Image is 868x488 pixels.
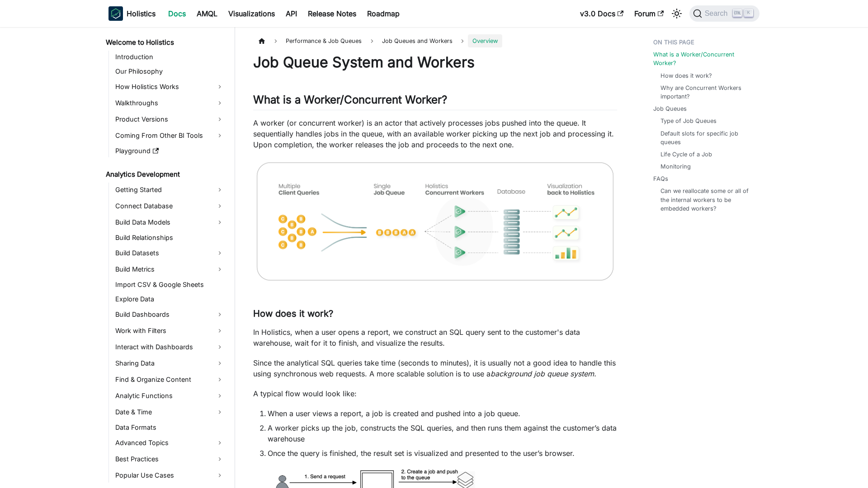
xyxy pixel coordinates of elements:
[253,53,617,71] h1: Job Queue System and Workers
[253,357,617,379] p: Since the analytical SQL queries take time (seconds to minutes), it is usually not a good idea to...
[113,278,227,291] a: Import CSV & Google Sheets
[660,71,712,80] a: How does it work?
[629,6,669,21] a: Forum
[653,50,754,67] a: What is a Worker/Concurrent Worker?
[377,34,457,47] span: Job Queues and Workers
[113,421,227,434] a: Data Formats
[670,6,684,21] button: Switch between dark and light mode (currently light mode)
[113,356,227,371] a: Sharing Data
[253,34,617,47] nav: Breadcrumbs
[653,174,668,183] a: FAQs
[113,262,227,277] a: Build Metrics
[653,104,687,113] a: Job Queues
[113,112,227,127] a: Product Versions
[113,65,227,78] a: Our Philosophy
[575,6,629,21] a: v3.0 Docs
[113,340,227,354] a: Interact with Dashboards
[113,80,227,94] a: How Holistics Works
[113,51,227,63] a: Introduction
[113,145,227,157] a: Playground
[744,9,753,17] kbd: K
[113,468,227,483] a: Popular Use Cases
[113,231,227,244] a: Build Relationships
[113,389,227,403] a: Analytic Functions
[468,34,502,47] span: Overview
[660,162,691,171] a: Monitoring
[103,36,227,49] a: Welcome to Holistics
[113,293,227,305] a: Explore Data
[268,422,617,444] li: A worker picks up the job, constructs the SQL queries, and then runs them against the customer’s ...
[108,6,123,21] img: Holistics
[253,93,617,110] h2: What is a Worker/Concurrent Worker?
[253,388,617,399] p: A typical flow would look like:
[113,215,227,230] a: Build Data Models
[268,448,617,459] li: Once the query is finished, the result set is visualized and presented to the user’s browser.
[660,187,750,213] a: Can we reallocate some or all of the internal workers to be embedded workers?
[113,96,227,110] a: Walkthroughs
[491,369,596,378] em: background job queue system.
[702,9,733,18] span: Search
[113,307,227,322] a: Build Dashboards
[103,168,227,181] a: Analytics Development
[163,6,191,21] a: Docs
[660,150,712,159] a: Life Cycle of a Job
[268,408,617,419] li: When a user views a report, a job is created and pushed into a job queue.
[113,405,227,419] a: Date & Time
[253,117,617,150] p: A worker (or concurrent worker) is an actor that actively processes jobs pushed into the queue. I...
[660,129,750,146] a: Default slots for specific job queues
[127,8,156,19] b: Holistics
[113,452,227,466] a: Best Practices
[660,84,750,101] a: Why are Concurrent Workers important?
[253,327,617,348] p: In Holistics, when a user opens a report, we construct an SQL query sent to the customer's data w...
[280,6,302,21] a: API
[689,5,759,22] button: Search (Ctrl+K)
[253,34,270,47] a: Home page
[113,199,227,213] a: Connect Database
[362,6,405,21] a: Roadmap
[253,308,617,319] h3: How does it work?
[113,246,227,260] a: Build Datasets
[108,6,156,21] a: HolisticsHolistics
[113,183,227,197] a: Getting Started
[281,34,366,47] span: Performance & Job Queues
[113,324,227,338] a: Work with Filters
[660,117,717,125] a: Type of Job Queues
[99,27,235,488] nav: Docs sidebar
[191,6,223,21] a: AMQL
[113,436,227,450] a: Advanced Topics
[113,128,227,143] a: Coming From Other BI Tools
[113,372,227,387] a: Find & Organize Content
[302,6,362,21] a: Release Notes
[223,6,280,21] a: Visualizations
